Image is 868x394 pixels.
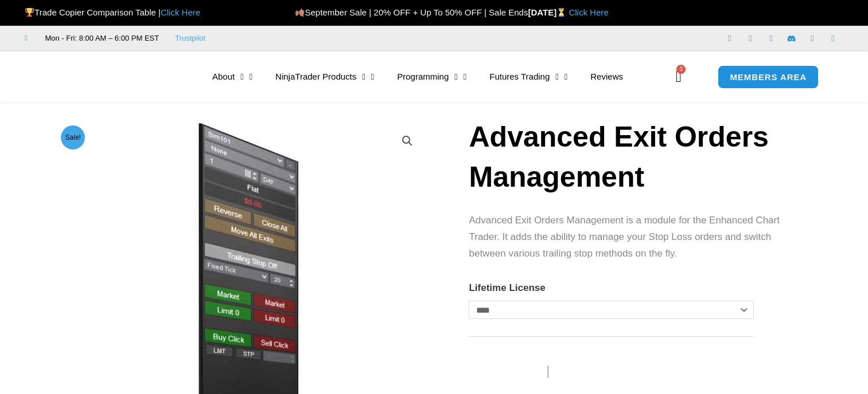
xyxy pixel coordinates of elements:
[295,7,528,17] span: September Sale | 20% OFF + Up To 50% OFF | Sale Ends
[478,64,579,90] a: Futures Trading
[581,367,606,378] text: ••••••
[42,56,165,97] img: LogoAI | Affordable Indicators – NinjaTrader
[175,31,205,45] a: Trustpilot
[264,64,386,90] a: NinjaTrader Products
[540,353,632,354] iframe: Secure payment input frame
[386,64,478,90] a: Programming
[295,8,304,17] img: 🍂
[469,325,489,332] a: Clear options
[25,7,200,17] span: Trade Copier Comparison Table |
[579,64,635,90] a: Reviews
[469,212,804,262] p: Advanced Exit Orders Management is a module for the Enhanced Chart Trader. It adds the ability to...
[469,117,804,197] h1: Advanced Exit Orders Management
[730,73,807,81] span: MEMBERS AREA
[469,282,545,293] label: Lifetime License
[201,64,264,90] a: About
[201,64,673,90] nav: Menu
[528,7,569,17] strong: [DATE]
[161,7,200,17] a: Click Here
[659,60,699,93] a: 0
[676,65,686,74] span: 0
[42,31,159,45] span: Mon - Fri: 8:00 AM – 6:00 PM EST
[718,65,819,89] a: MEMBERS AREA
[397,131,418,151] a: View full-screen image gallery
[557,8,566,17] img: ⏳
[61,125,85,149] span: Sale!
[569,7,608,17] a: Click Here
[25,8,34,17] img: 🏆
